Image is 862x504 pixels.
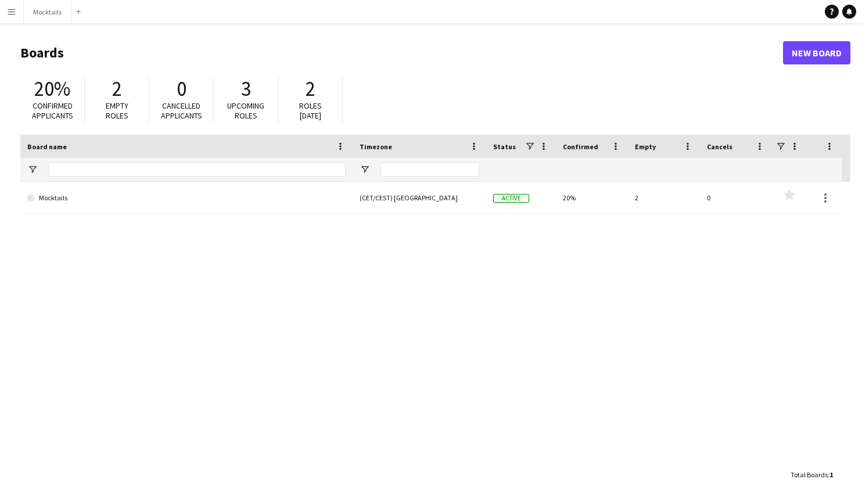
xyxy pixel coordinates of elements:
[20,44,783,62] h1: Boards
[112,76,122,102] span: 2
[161,100,202,121] span: Cancelled applicants
[493,194,529,203] span: Active
[493,142,516,151] span: Status
[227,100,264,121] span: Upcoming roles
[556,182,628,214] div: 20%
[707,142,732,151] span: Cancels
[829,470,833,479] span: 1
[791,463,833,486] div: :
[24,1,71,23] button: Mocktails
[27,164,38,175] button: Open Filter Menu
[353,182,486,214] div: (CET/CEST) [GEOGRAPHIC_DATA]
[306,76,315,102] span: 2
[299,100,322,121] span: Roles [DATE]
[106,100,128,121] span: Empty roles
[635,142,656,151] span: Empty
[32,100,73,121] span: Confirmed applicants
[34,76,70,102] span: 20%
[563,142,598,151] span: Confirmed
[27,182,346,214] a: Mocktails
[380,163,479,177] input: Timezone Filter Input
[360,142,392,151] span: Timezone
[27,142,67,151] span: Board name
[628,182,700,214] div: 2
[241,76,251,102] span: 3
[177,76,186,102] span: 0
[783,41,850,64] a: New Board
[791,470,828,479] span: Total Boards
[700,182,772,214] div: 0
[48,163,346,177] input: Board name Filter Input
[360,164,370,175] button: Open Filter Menu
